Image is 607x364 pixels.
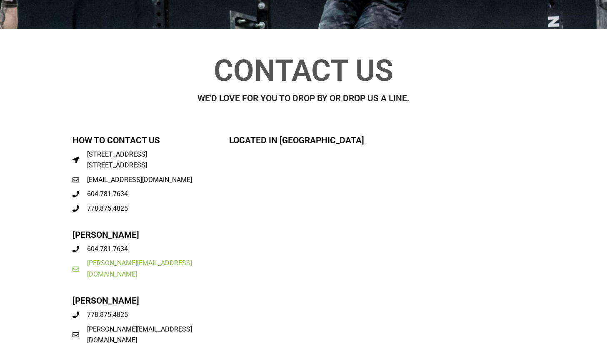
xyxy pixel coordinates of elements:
[72,324,217,346] a: [PERSON_NAME][EMAIL_ADDRESS][DOMAIN_NAME]
[85,189,128,199] span: 604.781.7634
[72,297,217,305] h2: [PERSON_NAME]
[72,136,217,145] h2: How To Contact us
[85,324,217,346] span: [PERSON_NAME][EMAIL_ADDRESS][DOMAIN_NAME]
[85,175,192,185] span: [EMAIL_ADDRESS][DOMAIN_NAME]
[72,175,217,185] a: [EMAIL_ADDRESS][DOMAIN_NAME]
[72,258,217,280] a: [PERSON_NAME][EMAIL_ADDRESS][DOMAIN_NAME]
[72,94,535,103] h2: WE'D LOVE FOR YOU TO DROP BY OR DROP US A LINE.
[229,153,535,363] iframe: 235 st georges avenue, north vancouver
[72,309,217,320] a: 778.875.4825
[85,203,128,214] span: 778.875.4825
[85,258,217,280] span: [PERSON_NAME][EMAIL_ADDRESS][DOMAIN_NAME]
[85,244,128,254] span: 604.781.7634
[72,189,217,199] a: 604.781.7634
[72,56,535,86] h1: Contact Us
[72,231,217,239] h2: [PERSON_NAME]
[72,203,217,214] a: 778.875.4825
[229,136,535,145] h2: Located in [GEOGRAPHIC_DATA]
[85,309,128,320] span: 778.875.4825
[72,244,217,254] a: 604.781.7634
[85,149,147,171] span: [STREET_ADDRESS] [STREET_ADDRESS]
